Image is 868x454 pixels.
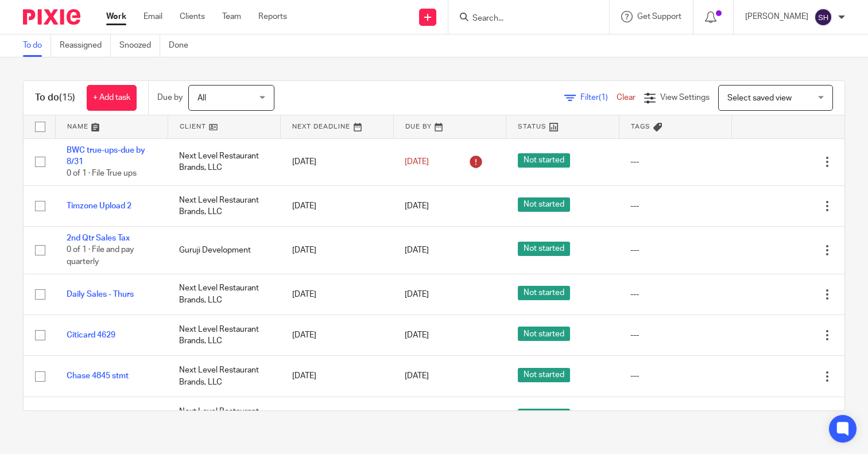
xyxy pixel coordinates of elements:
[630,329,720,341] div: ---
[119,34,160,57] a: Snoozed
[169,34,197,57] a: Done
[87,85,137,111] a: + Add task
[518,197,570,212] span: Not started
[617,94,635,102] a: Clear
[258,11,287,22] a: Reports
[518,153,570,168] span: Not started
[405,158,429,166] span: [DATE]
[630,370,720,382] div: ---
[405,246,429,254] span: [DATE]
[637,13,681,21] span: Get Support
[630,200,720,212] div: ---
[405,202,429,210] span: [DATE]
[67,234,130,242] a: 2nd Qtr Sales Tax
[599,94,608,102] span: (1)
[405,290,429,298] span: [DATE]
[67,290,134,298] a: Daily Sales - Thurs
[35,92,75,104] h1: To do
[168,138,280,185] td: Next Level Restaurant Brands, LLC
[631,123,650,130] span: Tags
[67,331,115,339] a: Citicard 4629
[518,327,570,341] span: Not started
[660,94,710,102] span: View Settings
[23,9,80,25] img: Pixie
[518,368,570,382] span: Not started
[23,34,51,57] a: To do
[222,11,241,22] a: Team
[814,8,832,26] img: svg%3E
[168,185,280,226] td: Next Level Restaurant Brands, LLC
[59,93,75,102] span: (15)
[630,289,720,300] div: ---
[630,245,720,256] div: ---
[745,11,808,22] p: [PERSON_NAME]
[281,315,393,356] td: [DATE]
[67,169,137,177] span: 0 of 1 · File True ups
[168,315,280,356] td: Next Level Restaurant Brands, LLC
[281,227,393,274] td: [DATE]
[281,356,393,397] td: [DATE]
[580,94,617,102] span: Filter
[405,331,429,339] span: [DATE]
[157,92,183,103] p: Due by
[180,11,205,22] a: Clients
[518,286,570,300] span: Not started
[168,356,280,397] td: Next Level Restaurant Brands, LLC
[630,156,720,168] div: ---
[168,274,280,315] td: Next Level Restaurant Brands, LLC
[281,185,393,226] td: [DATE]
[471,14,575,24] input: Search
[168,397,280,437] td: Next Level Restaurant Brands, LLC
[67,202,131,210] a: Timzone Upload 2
[518,242,570,256] span: Not started
[60,34,111,57] a: Reassigned
[518,409,570,423] span: Not started
[405,372,429,381] span: [DATE]
[281,397,393,437] td: [DATE]
[727,94,792,102] span: Select saved view
[281,138,393,185] td: [DATE]
[144,11,162,22] a: Email
[197,94,206,102] span: All
[67,246,134,266] span: 0 of 1 · File and pay quarterly
[67,146,145,166] a: BWC true-ups-due by 8/31
[106,11,126,22] a: Work
[168,227,280,274] td: Guruji Development
[281,274,393,315] td: [DATE]
[67,372,129,380] a: Chase 4845 stmt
